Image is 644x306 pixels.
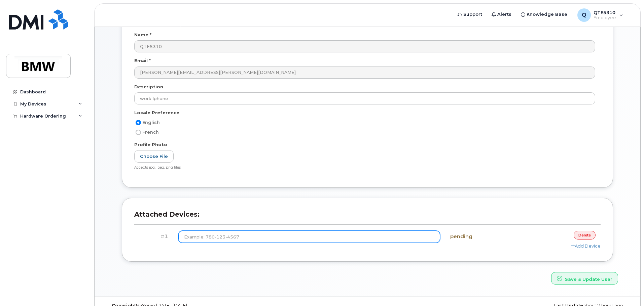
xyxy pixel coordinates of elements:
[134,32,151,38] label: Name *
[594,15,616,20] span: Employee
[134,110,179,116] label: Locale Preference
[573,8,628,22] div: QTE5310
[453,8,487,21] a: Support
[134,141,167,148] label: Profile Photo
[134,210,601,225] h3: Attached Devices:
[142,120,160,125] span: English
[527,11,567,18] span: Knowledge Base
[497,11,511,18] span: Alerts
[463,11,482,18] span: Support
[134,84,163,90] label: Description
[136,130,141,135] input: French
[136,120,141,125] input: English
[574,231,596,239] a: delete
[134,150,174,163] label: Choose File
[178,231,440,243] input: Example: 780-123-4567
[571,243,601,249] a: Add Device
[142,130,159,135] span: French
[134,165,595,170] div: Accepts jpg, jpeg, png files
[134,57,151,64] label: Email *
[551,272,618,285] button: Save & Update User
[582,11,586,19] span: Q
[450,234,518,239] h4: pending
[594,10,616,15] span: QTE5310
[516,8,572,21] a: Knowledge Base
[139,234,168,239] h4: #1
[487,8,516,21] a: Alerts
[615,277,639,301] iframe: Messenger Launcher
